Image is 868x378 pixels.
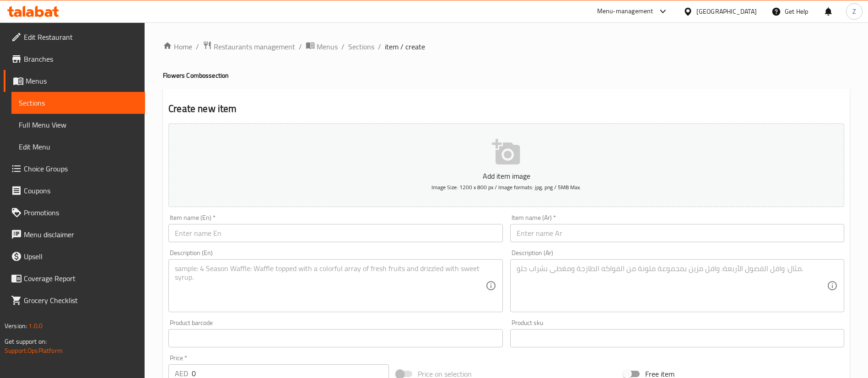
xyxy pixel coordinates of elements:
a: Choice Groups [4,158,145,180]
span: 1.0.0 [28,320,43,332]
a: Grocery Checklist [4,289,145,311]
button: Add item imageImage Size: 1200 x 800 px / Image formats: jpg, png / 5MB Max. [168,123,844,207]
a: Menu disclaimer [4,224,145,245]
a: Sections [348,41,374,52]
span: Edit Menu [19,141,138,152]
span: Version: [5,320,27,332]
input: Enter name Ar [510,224,844,242]
a: Support.OpsPlatform [5,345,63,357]
span: Promotions [24,207,138,218]
li: / [341,41,345,52]
span: item / create [385,41,425,52]
h2: Create new item [168,102,844,116]
span: Branches [24,53,138,64]
span: Sections [19,97,138,108]
span: Coupons [24,185,138,196]
span: Choice Groups [24,163,138,174]
div: [GEOGRAPHIC_DATA] [696,6,757,16]
span: Upsell [24,251,138,262]
li: / [299,41,302,52]
input: Please enter product barcode [168,329,502,347]
span: Image Size: 1200 x 800 px / Image formats: jpg, png / 5MB Max. [431,182,581,192]
span: Full Menu View [19,119,138,130]
span: Restaurants management [214,41,295,52]
input: Enter name En [168,224,502,242]
a: Edit Restaurant [4,26,145,48]
a: Sections [11,92,145,114]
nav: breadcrumb [163,41,850,53]
li: / [196,41,199,52]
li: / [378,41,381,52]
span: Z [852,6,856,16]
a: Branches [4,48,145,70]
span: Grocery Checklist [24,295,138,306]
a: Promotions [4,202,145,224]
input: Please enter product sku [510,329,844,347]
a: Full Menu View [11,114,145,136]
span: Coverage Report [24,273,138,284]
span: Get support on: [5,335,47,347]
span: Menu disclaimer [24,229,138,240]
span: Menus [317,41,338,52]
a: Menus [4,70,145,92]
a: Edit Menu [11,136,145,158]
a: Menus [306,41,338,53]
a: Restaurants management [203,41,295,53]
a: Upsell [4,245,145,267]
span: Menus [26,75,138,86]
p: Add item image [183,170,830,181]
a: Coupons [4,180,145,202]
span: Edit Restaurant [24,32,138,43]
a: Coverage Report [4,267,145,289]
div: Menu-management [597,6,653,17]
h4: Flowers Combos section [163,71,850,80]
a: Home [163,41,192,52]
